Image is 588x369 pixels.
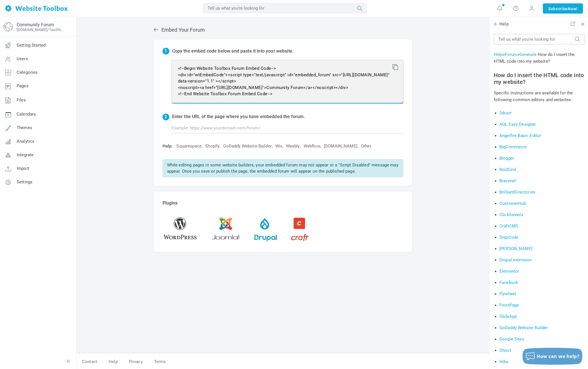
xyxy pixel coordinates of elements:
p: While editing pages in some website builders, your embedded forum may not appear or a "Script Dis... [163,159,403,177]
a: Google Sites [499,337,524,342]
span: Themes [17,125,32,130]
h2: How do I insert the HTML code into my website? [494,72,585,85]
a: DrapCode [499,235,518,240]
a: [DOMAIN_NAME] [324,143,357,149]
a: [PERSON_NAME] [499,246,532,251]
a: Webflow [304,143,320,149]
a: BoldGrid [499,167,516,172]
a: CraftCMS [499,223,518,229]
input: Tell us what you're looking for [203,3,367,13]
span: Back [493,21,499,27]
a: GoDaddy Website Builder [223,143,271,149]
a: Weebly [286,143,300,149]
a: Contact [76,357,103,367]
textarea: <!--Begin Website Toolbox Forum Embed Code--> <div id="wtEmbedCode"><script type="text/javascript... [172,60,403,104]
a: Terms [148,357,166,367]
a: Other [361,143,371,149]
a: 3dcart [499,110,512,116]
span: Pages [17,83,28,88]
a: AOL Easy Designer [499,122,536,127]
span: Integrate [17,152,34,157]
a: Elementor [499,269,519,274]
a: Squarespace [176,143,201,149]
a: Wix [275,143,282,149]
span: Import [17,166,29,171]
span: 1 [163,48,169,55]
button: How can we help? [523,348,582,365]
h2: Embed Your Forum [153,27,413,33]
a: SubscribeNow! [543,3,583,14]
a: Drupal extension [499,257,532,262]
a: Shopify [205,143,220,149]
a: Angelfire Basic Editor [499,133,541,138]
span: How can we help? [537,353,580,359]
a: General [520,52,534,57]
a: Facebook [499,280,518,285]
a: Bravenet [499,178,516,183]
p: Plugins [163,200,403,207]
a: Ghost [499,348,511,353]
span: Getting Started [17,43,45,48]
a: Blogger [499,156,514,161]
input: Example: https://www.yourdomain.com/forum/ [172,123,403,133]
span: Analytics [17,139,34,144]
a: Clickfunnels [499,212,523,217]
span: Categories [17,70,38,75]
a: Community Forum [17,22,54,27]
a: Hibu [499,359,508,364]
input: Tell us what you're looking for [494,34,585,44]
span: Now! [568,6,578,12]
a: GlideApp [499,314,517,319]
a: Help [494,52,503,57]
p: Enter the URL of the page where you have embedded the forum. [172,114,305,120]
span: Settings [17,179,32,185]
span: Files [17,97,26,103]
a: Flywheel [499,291,516,296]
a: FrontPage [499,303,519,308]
a: Privacy [123,357,148,367]
a: BigCommerce [499,144,527,149]
div: , , , , , , , [160,143,403,149]
a: CustomerHub [499,201,526,206]
a: BrilliantDirectories [499,190,536,195]
img: globe-icon.png [4,22,13,31]
a: [DOMAIN_NAME]/?authtoken=8b8188fb62348e9be124d773d4b8c417&rememberMe=1 [17,27,66,32]
span: > > > How do I insert the HTML code into my website? [494,52,574,64]
a: GoDaddy Website Builder [499,325,548,330]
span: Help [494,21,508,27]
span: Calendars [17,112,36,117]
a: Forum [505,52,517,57]
span: Help: [163,144,173,149]
a: Help [103,357,123,367]
span: 2 [163,114,169,120]
span: Users [17,56,28,61]
p: Copy the embed code below and paste it into your website. [172,48,294,55]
